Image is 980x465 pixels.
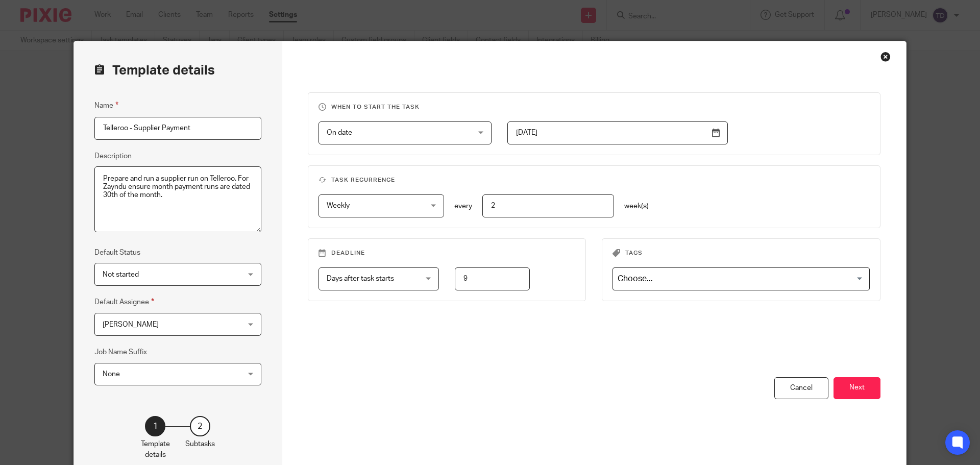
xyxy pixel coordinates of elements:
textarea: Prepare and run a supplier run on Telleroo. For Zayndu ensure month payment runs are dated 30th o... [94,166,261,233]
span: On date [327,129,352,136]
p: every [454,201,472,211]
div: Close this dialog window [880,52,891,62]
div: Cancel [774,377,828,399]
label: Description [94,151,132,161]
button: Next [834,377,880,399]
input: Search for option [614,270,864,288]
div: Search for option [612,267,870,290]
h2: Template details [94,62,215,79]
label: Default Assignee [94,296,154,308]
span: Weekly [327,202,350,209]
div: 1 [145,416,165,436]
label: Default Status [94,248,140,258]
p: Subtasks [185,439,215,449]
p: Template details [141,439,170,460]
span: [PERSON_NAME] [103,321,159,328]
span: None [103,371,120,378]
h3: Deadline [318,249,576,257]
h3: Task recurrence [318,176,870,184]
span: week(s) [624,203,649,210]
div: 2 [190,416,210,436]
label: Name [94,100,118,111]
h3: Tags [612,249,870,257]
label: Job Name Suffix [94,347,147,357]
h3: When to start the task [318,103,870,111]
span: Not started [103,271,139,278]
span: Days after task starts [327,275,394,282]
